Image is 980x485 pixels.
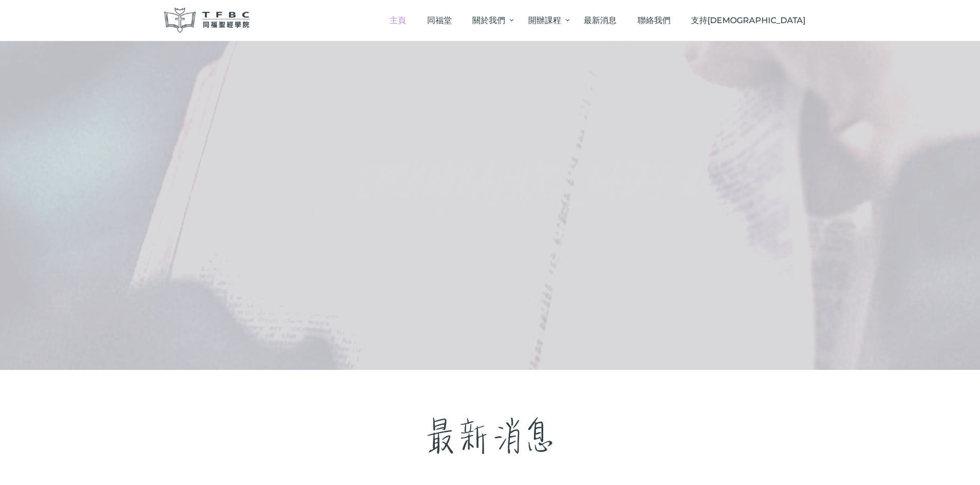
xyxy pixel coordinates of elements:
[427,15,452,25] span: 同福堂
[390,15,406,25] span: 主頁
[681,5,816,35] a: 支持[DEMOGRAPHIC_DATA]
[379,5,417,35] a: 主頁
[352,174,899,185] rs-layer: [DEMOGRAPHIC_DATA] Word has Power
[472,15,505,25] span: 關於我們
[164,8,251,33] img: 同福聖經學院 TFBC
[638,15,670,25] span: 聯絡我們
[584,15,617,25] span: 最新消息
[517,5,573,35] a: 開辦課程
[573,5,627,35] a: 最新消息
[462,5,517,35] a: 關於我們
[627,5,681,35] a: 聯絡我們
[416,5,462,35] a: 同福堂
[691,15,805,25] span: 支持[DEMOGRAPHIC_DATA]
[164,406,816,467] p: 最新消息
[528,15,561,25] span: 開辦課程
